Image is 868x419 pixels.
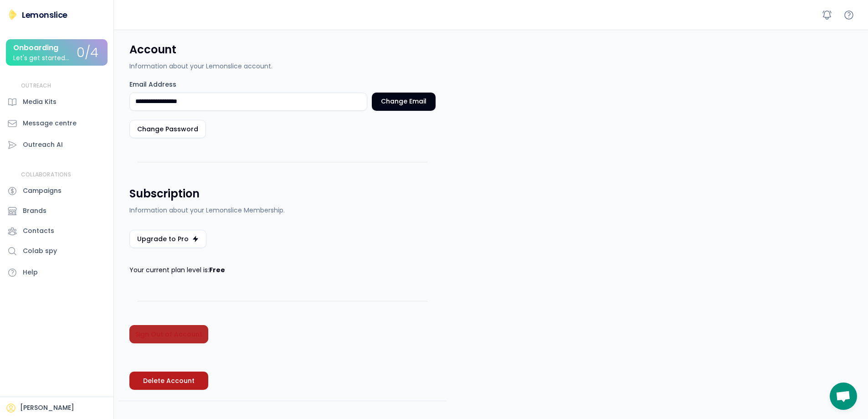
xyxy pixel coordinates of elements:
[20,403,74,413] div: [PERSON_NAME]
[23,246,57,256] div: Colab spy
[23,186,62,196] div: Campaigns
[21,171,71,179] div: COLLABORATIONS
[22,9,67,21] div: Lemonslice
[23,140,63,150] div: Outreach AI
[23,268,38,277] div: Help
[129,230,206,248] button: Upgrade to Pro
[129,186,200,202] h3: Subscription
[129,80,176,88] div: Email Address
[129,372,208,390] button: Delete Account
[129,42,176,57] h3: Account
[21,82,51,90] div: OUTREACH
[23,119,77,128] div: Message centre
[129,206,285,215] div: Information about your Lemonslice Membership.
[129,325,208,343] button: Sign Out of Account
[23,226,54,236] div: Contacts
[13,55,69,62] div: Let's get started...
[830,383,857,410] a: Mở cuộc trò chuyện
[23,97,56,107] div: Media Kits
[129,120,206,138] button: Change Password
[13,44,58,52] div: Onboarding
[23,206,46,216] div: Brands
[372,93,436,111] button: Change Email
[7,9,18,20] img: Lemonslice
[209,265,225,274] strong: Free
[129,62,272,71] div: Information about your Lemonslice account.
[129,265,225,275] div: Your current plan level is:
[77,46,98,60] div: 0/4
